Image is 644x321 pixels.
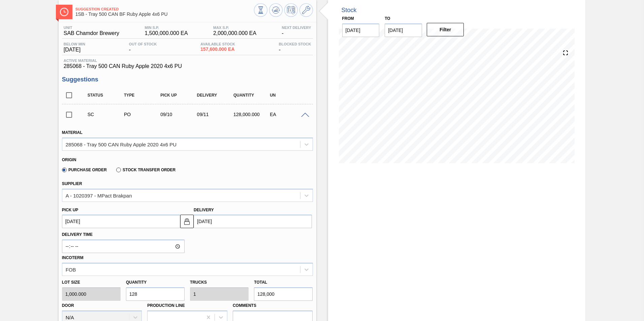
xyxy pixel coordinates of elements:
div: Delivery [195,93,236,98]
label: Total [254,280,267,285]
label: Quantity [126,280,147,285]
input: mm/dd/yyyy [385,24,422,37]
span: Suggestion Created [75,7,254,11]
label: Origin [62,157,76,162]
img: locked [183,217,191,225]
div: A - 1020397 - MPact Brakpan [66,192,132,198]
label: Supplier [62,181,82,186]
label: Material [62,130,83,135]
button: Go to Master Data / General [299,3,313,17]
label: Stock Transfer Order [116,168,175,172]
span: Below Min [64,42,85,46]
span: MAX S.P. [213,26,256,30]
label: Incoterm [62,255,84,260]
input: mm/dd/yyyy [342,24,380,37]
span: 2,000,000.000 EA [213,30,256,36]
div: - [277,42,313,53]
span: MIN S.P. [144,26,188,30]
img: Ícone [60,8,68,16]
div: Suggestion Created [86,112,127,117]
input: mm/dd/yyyy [194,215,312,228]
h3: Suggestions [62,76,313,83]
label: Pick up [62,208,78,212]
label: to [385,16,390,21]
span: 1,500,000.000 EA [144,30,188,36]
button: Filter [427,23,464,36]
span: Out Of Stock [129,42,157,46]
label: Purchase Order [62,168,107,172]
div: Pick up [159,93,199,98]
span: Blocked Stock [279,42,311,46]
span: 285068 - Tray 500 CAN Ruby Apple 2020 4x6 PU [64,63,311,69]
label: Delivery [194,208,214,212]
span: 1SB - Tray 500 CAN BF Ruby Apple 4x6 PU [75,12,254,17]
span: Unit [64,26,119,30]
div: Status [86,93,127,98]
div: 285068 - Tray 500 CAN Ruby Apple 2020 4x6 PU [66,141,176,147]
span: [DATE] [64,47,85,53]
label: Production Line [147,303,185,308]
label: Delivery Time [62,230,185,240]
span: Active Material [64,59,311,63]
label: From [342,16,354,21]
div: Quantity [232,93,272,98]
div: 128,000.000 [232,112,272,117]
div: UN [268,93,309,98]
span: SAB Chamdor Brewery [64,30,119,36]
button: Update Chart [269,3,283,17]
div: 09/11/2025 [195,112,236,117]
div: FOB [66,266,76,272]
span: Available Stock [200,42,235,46]
label: Lot size [62,278,121,287]
div: Type [122,93,163,98]
label: Door [62,303,74,308]
div: Purchase order [122,112,163,117]
span: 157,600.000 EA [200,47,235,52]
div: - [127,42,159,53]
input: mm/dd/yyyy [62,215,180,228]
label: Trucks [190,280,207,285]
button: Stocks Overview [254,3,267,17]
div: 09/10/2025 [159,112,199,117]
button: Schedule Inventory [284,3,298,17]
div: Stock [342,7,357,14]
div: - [280,26,313,36]
span: Next Delivery [282,26,311,30]
div: EA [268,112,309,117]
label: Comments [233,301,313,311]
button: locked [180,215,194,228]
